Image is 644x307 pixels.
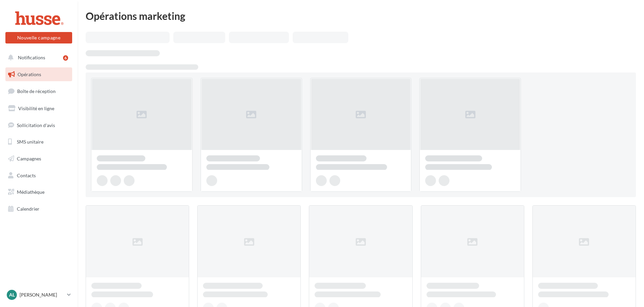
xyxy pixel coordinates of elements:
[5,288,72,301] a: Al [PERSON_NAME]
[4,84,74,98] a: Boîte de réception
[4,67,74,82] a: Opérations
[4,101,74,116] a: Visibilité en ligne
[4,202,74,216] a: Calendrier
[17,122,55,128] span: Sollicitation d'avis
[5,32,72,43] button: Nouvelle campagne
[18,71,41,77] span: Opérations
[4,168,74,183] a: Contacts
[9,291,15,298] span: Al
[17,173,36,178] span: Contacts
[86,11,636,21] div: Opérations marketing
[18,55,45,60] span: Notifications
[4,135,74,149] a: SMS unitaire
[20,291,64,298] p: [PERSON_NAME]
[4,118,74,132] a: Sollicitation d'avis
[17,206,39,212] span: Calendrier
[17,139,43,145] span: SMS unitaire
[17,88,56,94] span: Boîte de réception
[18,105,54,111] span: Visibilité en ligne
[63,55,68,61] div: 6
[17,156,41,161] span: Campagnes
[4,152,74,166] a: Campagnes
[17,189,45,195] span: Médiathèque
[4,185,74,199] a: Médiathèque
[4,51,71,65] button: Notifications 6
